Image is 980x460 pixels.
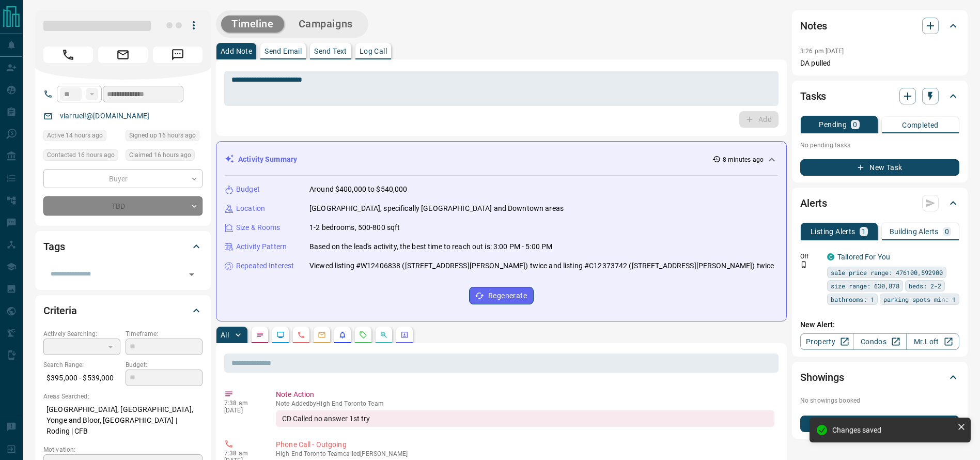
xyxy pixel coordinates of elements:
[225,150,778,169] div: Activity Summary8 minutes ago
[224,450,260,457] p: 7:38 am
[906,333,959,350] a: Mr.Loft
[831,267,943,278] span: sale price range: 476100,592900
[236,260,294,271] p: Repeated Interest
[832,426,953,434] div: Changes saved
[288,16,363,33] button: Campaigns
[800,48,844,55] p: 3:26 pm [DATE]
[43,149,120,164] div: Tue Sep 16 2025
[827,253,834,260] div: condos.ca
[43,329,120,339] p: Actively Searching:
[236,222,281,233] p: Size & Rooms
[831,294,874,304] span: bathrooms: 1
[800,137,959,153] p: No pending tasks
[43,392,203,401] p: Areas Searched:
[221,48,252,55] p: Add Note
[338,331,347,339] svg: Listing Alerts
[43,401,203,440] p: [GEOGRAPHIC_DATA], [GEOGRAPHIC_DATA], Yonge and Bloor, [GEOGRAPHIC_DATA] | Roding | CFB
[276,400,774,407] p: Note Added by High End Toronto Team
[224,400,260,407] p: 7:38 am
[43,298,203,323] div: Criteria
[723,155,764,164] p: 8 minutes ago
[831,281,899,291] span: size range: 630,878
[883,294,956,304] span: parking spots min: 1
[43,302,77,319] h2: Criteria
[853,333,906,350] a: Condos
[276,450,774,457] p: High End Toronto Team called [PERSON_NAME]
[43,169,203,188] div: Buyer
[276,331,285,339] svg: Lead Browsing Activity
[309,260,774,271] p: Viewed listing #W12406838 ([STREET_ADDRESS][PERSON_NAME]) twice and listing #C12373742 ([STREET_A...
[800,84,959,109] div: Tasks
[318,331,326,339] svg: Emails
[800,365,959,390] div: Showings
[231,75,771,102] textarea: To enrich screen reader interactions, please activate Accessibility in Grammarly extension settings
[469,287,534,304] button: Regenerate
[47,150,115,160] span: Contacted 16 hours ago
[43,130,120,144] div: Tue Sep 16 2025
[265,48,302,55] p: Send Email
[309,184,408,195] p: Around $400,000 to $540,000
[837,253,890,261] a: Tailored For You
[276,389,774,400] p: Note Action
[43,234,203,259] div: Tags
[800,252,821,261] p: Off
[43,238,65,255] h2: Tags
[309,203,564,214] p: [GEOGRAPHIC_DATA], specifically [GEOGRAPHIC_DATA] and Downtown areas
[309,222,400,233] p: 1-2 bedrooms, 500-800 sqft
[43,445,203,454] p: Motivation:
[800,396,959,405] p: No showings booked
[359,331,367,339] svg: Requests
[400,331,409,339] svg: Agent Actions
[800,261,807,268] svg: Push Notification Only
[297,331,305,339] svg: Calls
[800,13,959,38] div: Notes
[153,47,203,63] span: Message
[902,121,939,129] p: Completed
[945,228,949,235] p: 0
[309,241,552,252] p: Based on the lead's activity, the best time to reach out is: 3:00 PM - 5:00 PM
[221,16,284,33] button: Timeline
[276,410,774,427] div: CD Called no answer 1st try
[909,281,941,291] span: beds: 2-2
[811,228,855,235] p: Listing Alerts
[98,47,148,63] span: Email
[238,154,297,165] p: Activity Summary
[819,121,847,128] p: Pending
[126,130,203,144] div: Tue Sep 16 2025
[43,370,120,387] p: $395,000 - $539,000
[224,407,260,414] p: [DATE]
[184,267,199,282] button: Open
[800,319,959,330] p: New Alert:
[276,439,774,450] p: Phone Call - Outgoing
[236,241,287,252] p: Activity Pattern
[800,18,827,34] h2: Notes
[126,329,203,339] p: Timeframe:
[221,331,229,339] p: All
[800,195,827,211] h2: Alerts
[890,228,939,235] p: Building Alerts
[314,48,347,55] p: Send Text
[800,159,959,176] button: New Task
[853,121,857,128] p: 0
[862,228,866,235] p: 1
[800,369,844,386] h2: Showings
[43,360,120,370] p: Search Range:
[43,47,93,63] span: Call
[380,331,388,339] svg: Opportunities
[800,333,853,350] a: Property
[47,130,103,141] span: Active 14 hours ago
[800,58,959,69] p: DA pulled
[129,150,191,160] span: Claimed 16 hours ago
[43,196,203,216] div: TBD
[126,360,203,370] p: Budget:
[236,203,265,214] p: Location
[60,112,149,120] a: viarruel!@[DOMAIN_NAME]
[236,184,260,195] p: Budget
[256,331,264,339] svg: Notes
[800,88,826,104] h2: Tasks
[800,416,959,432] button: New Showing
[129,130,196,141] span: Signed up 16 hours ago
[800,191,959,216] div: Alerts
[126,149,203,164] div: Tue Sep 16 2025
[360,48,387,55] p: Log Call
